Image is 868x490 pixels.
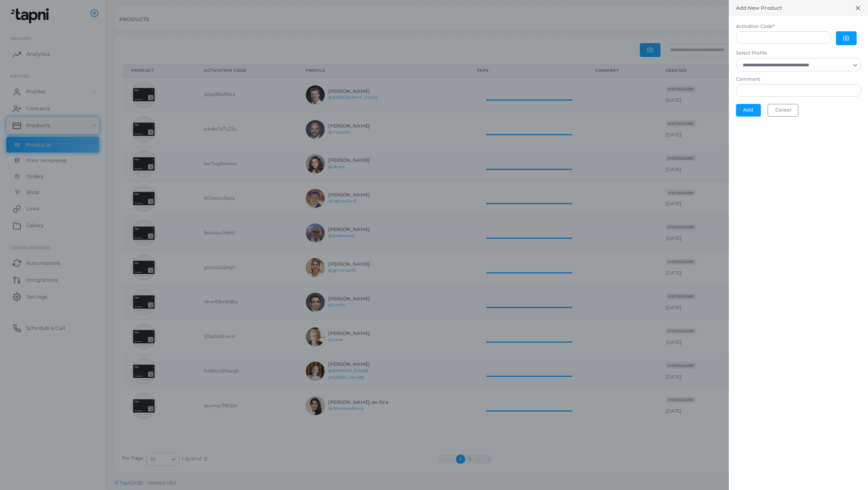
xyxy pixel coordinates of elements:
h5: Add New Product [736,5,782,11]
div: Search for option [736,58,861,71]
button: Add [736,104,761,117]
label: Comment [736,76,760,83]
input: Search for option [740,60,850,70]
button: Cancel [768,104,798,117]
label: Activation Code [736,23,775,30]
label: Select Profile [736,50,861,57]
